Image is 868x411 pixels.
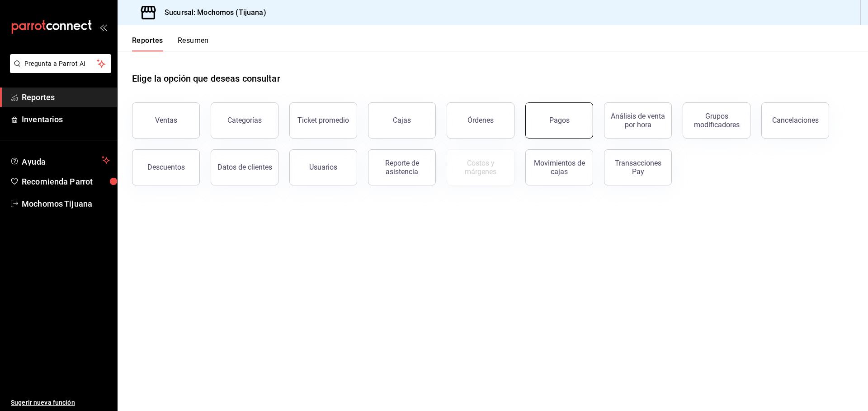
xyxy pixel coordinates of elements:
button: Grupos modificadores [683,102,750,139]
button: Pagos [525,102,593,139]
div: Costos y márgenes [453,159,509,176]
button: Ticket promedio [289,102,357,139]
div: Usuarios [309,163,337,171]
div: Análisis de venta por hora [610,112,666,129]
span: Pregunta a Parrot AI [24,59,97,69]
div: Grupos modificadores [689,112,745,129]
button: Reporte de asistencia [368,149,436,185]
button: Cajas [368,102,436,139]
div: Ventas [155,116,177,125]
div: Transacciones Pay [610,159,666,176]
button: Contrata inventarios para ver este reporte [447,149,514,185]
div: Datos de clientes [217,163,272,171]
span: Ayuda [22,155,98,166]
button: Transacciones Pay [604,149,672,185]
button: Movimientos de cajas [525,149,593,185]
span: Recomienda Parrot [22,175,110,188]
span: Sugerir nueva función [11,398,110,407]
div: Descuentos [147,163,185,171]
h3: Sucursal: Mochomos (Tijuana) [157,7,266,18]
div: Reporte de asistencia [374,159,430,176]
span: Reportes [22,91,110,103]
span: Inventarios [22,113,110,125]
button: open_drawer_menu [99,23,107,31]
div: Pagos [549,116,570,125]
button: Usuarios [289,149,357,185]
button: Análisis de venta por hora [604,102,672,139]
button: Descuentos [132,149,200,185]
h1: Elige la opción que deseas consultar [132,72,280,85]
button: Órdenes [447,102,514,139]
div: Cajas [393,116,411,125]
span: Mochomos Tijuana [22,198,110,210]
div: Órdenes [467,116,494,125]
button: Pregunta a Parrot AI [10,54,111,73]
button: Cancelaciones [761,102,829,139]
div: Cancelaciones [772,116,819,125]
div: navigation tabs [132,36,209,51]
div: Ticket promedio [297,116,349,125]
a: Pregunta a Parrot AI [6,65,111,75]
button: Ventas [132,102,200,139]
button: Categorías [211,102,278,139]
button: Resumen [178,36,209,51]
div: Categorías [227,116,262,125]
div: Movimientos de cajas [531,159,587,176]
button: Reportes [132,36,163,51]
button: Datos de clientes [211,149,278,185]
